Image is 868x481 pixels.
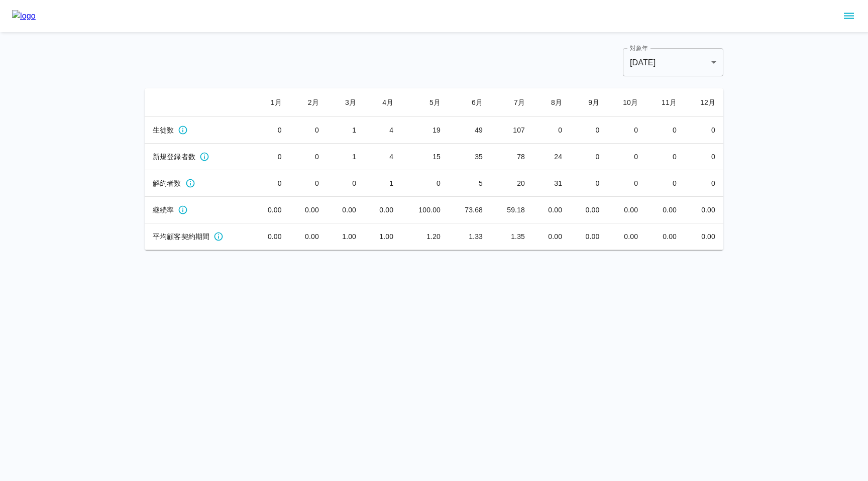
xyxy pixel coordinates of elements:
td: 0 [253,170,290,197]
td: 0 [685,170,723,197]
td: 0.00 [253,197,290,223]
td: 100.00 [401,197,449,223]
td: 0.00 [646,197,685,223]
svg: 月ごとのアクティブなサブスク数 [178,125,188,135]
td: 73.68 [449,197,491,223]
td: 4 [364,117,401,144]
th: 7 月 [491,88,533,117]
td: 0 [290,144,327,170]
td: 0 [533,117,570,144]
td: 0 [685,117,723,144]
th: 9 月 [570,88,607,117]
td: 49 [449,117,491,144]
td: 0.00 [290,197,327,223]
td: 0 [646,144,685,170]
td: 0.00 [364,197,401,223]
svg: 月ごとの継続率(%) [178,205,188,215]
th: 2 月 [290,88,327,117]
td: 0.00 [290,223,327,250]
th: 10 月 [607,88,646,117]
td: 0.00 [607,223,646,250]
td: 0 [401,170,449,197]
td: 0.00 [685,223,723,250]
th: 4 月 [364,88,401,117]
img: logo [12,10,36,22]
td: 0 [290,170,327,197]
td: 0.00 [327,197,364,223]
td: 1.20 [401,223,449,250]
th: 6 月 [449,88,491,117]
th: 8 月 [533,88,570,117]
td: 1 [327,144,364,170]
td: 0.00 [646,223,685,250]
span: 解約者数 [153,178,181,188]
td: 1 [364,170,401,197]
span: 生徒数 [153,125,174,135]
td: 0 [327,170,364,197]
td: 0.00 [253,223,290,250]
span: 継続率 [153,205,174,215]
td: 0 [607,144,646,170]
svg: 月ごとの解約サブスク数 [185,178,195,188]
td: 20 [491,170,533,197]
th: 5 月 [401,88,449,117]
td: 0 [607,117,646,144]
td: 4 [364,144,401,170]
td: 35 [449,144,491,170]
td: 0 [570,170,607,197]
svg: 月ごとの新規サブスク数 [199,152,209,162]
td: 24 [533,144,570,170]
td: 0 [646,117,685,144]
td: 19 [401,117,449,144]
th: 1 月 [253,88,290,117]
th: 11 月 [646,88,685,117]
td: 0.00 [570,197,607,223]
td: 1.33 [449,223,491,250]
td: 78 [491,144,533,170]
td: 0.00 [533,197,570,223]
svg: 月ごとの平均継続期間(ヶ月) [213,231,224,242]
td: 0 [290,117,327,144]
td: 0 [570,117,607,144]
td: 0.00 [570,223,607,250]
span: 新規登録者数 [153,152,195,162]
td: 0.00 [607,197,646,223]
th: 12 月 [685,88,723,117]
td: 1 [327,117,364,144]
td: 0.00 [685,197,723,223]
td: 0 [607,170,646,197]
div: [DATE] [623,48,723,76]
td: 59.18 [491,197,533,223]
td: 0 [646,170,685,197]
td: 0 [570,144,607,170]
span: 平均顧客契約期間 [153,231,209,242]
td: 0 [253,117,290,144]
td: 5 [449,170,491,197]
td: 15 [401,144,449,170]
td: 31 [533,170,570,197]
button: sidemenu [840,8,857,25]
label: 対象年 [630,44,648,52]
td: 0.00 [533,223,570,250]
td: 107 [491,117,533,144]
td: 0 [685,144,723,170]
td: 1.00 [327,223,364,250]
td: 0 [253,144,290,170]
th: 3 月 [327,88,364,117]
td: 1.35 [491,223,533,250]
td: 1.00 [364,223,401,250]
